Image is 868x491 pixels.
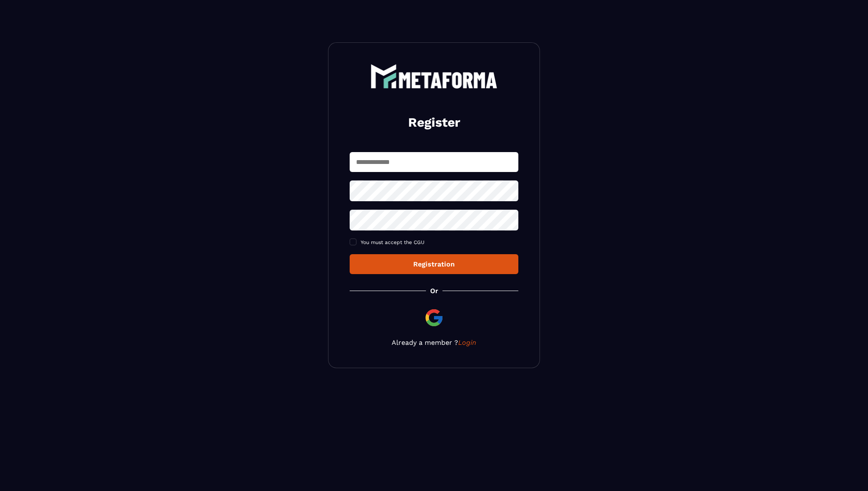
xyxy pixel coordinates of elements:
img: logo [370,64,498,89]
a: logo [350,64,518,89]
div: Registration [356,260,512,268]
img: google [424,308,444,328]
p: Already a member ? [350,338,518,347]
a: Login [458,338,476,347]
h2: Register [360,114,508,131]
button: Registration [350,254,518,274]
p: Or [430,287,438,295]
span: You must accept the CGU [361,239,425,245]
